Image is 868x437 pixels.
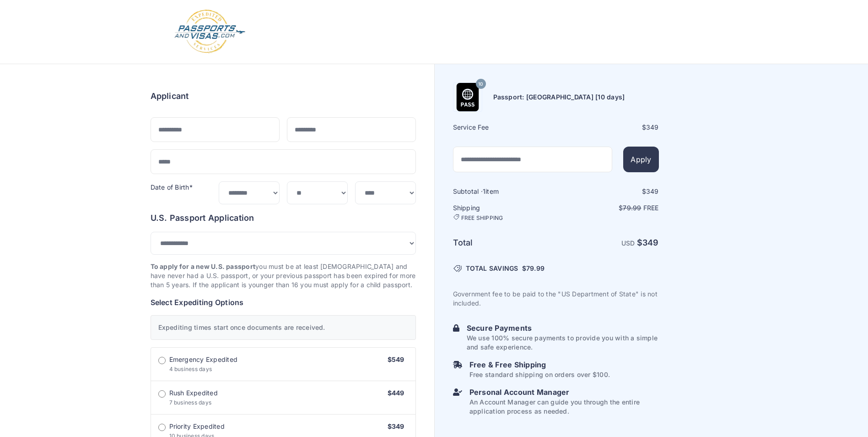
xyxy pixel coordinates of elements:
strong: $ [637,238,659,247]
span: Emergency Expedited [169,355,238,364]
span: 4 business days [169,366,212,372]
p: $ [557,203,659,213]
span: $549 [388,355,404,363]
span: $349 [388,422,404,430]
strong: To apply for a new U.S. passport [151,262,256,270]
span: 349 [642,238,659,247]
img: Product Name [453,83,482,111]
span: Free [643,204,659,212]
p: An Account Manager can guide you through the entire application process as needed. [469,398,659,416]
span: 349 [646,187,659,195]
span: $449 [388,389,404,397]
span: 349 [646,123,659,131]
span: 10 [478,78,483,90]
h6: Passport: [GEOGRAPHIC_DATA] [10 days] [493,93,625,102]
p: We use 100% secure payments to provide you with a simple and safe experience. [467,333,659,352]
h6: Subtotal · item [453,187,555,196]
h6: Select Expediting Options [151,297,416,308]
h6: Total [453,236,555,249]
div: Expediting times start once documents are received. [151,315,416,340]
span: Rush Expedited [169,388,218,398]
h6: U.S. Passport Application [151,212,416,224]
h6: Service Fee [453,123,555,132]
span: $ [522,264,545,273]
span: FREE SHIPPING [461,214,503,222]
span: 79.99 [526,264,545,272]
span: Priority Expedited [169,422,225,431]
h6: Applicant [151,90,189,103]
div: $ [557,187,659,196]
h6: Free & Free Shipping [469,359,610,370]
p: you must be at least [DEMOGRAPHIC_DATA] and have never had a U.S. passport, or your previous pass... [151,262,416,290]
span: USD [621,239,635,247]
img: Logo [173,9,246,55]
button: Apply [623,147,658,172]
p: Government fee to be paid to the "US Department of State" is not included. [453,290,659,308]
h6: Shipping [453,203,555,222]
h6: Personal Account Manager [469,387,659,398]
div: $ [557,123,659,132]
span: 7 business days [169,399,212,406]
span: 79.99 [623,204,641,212]
span: 1 [483,187,485,195]
span: TOTAL SAVINGS [466,264,518,273]
h6: Secure Payments [467,322,659,333]
label: Date of Birth* [151,183,193,191]
p: Free standard shipping on orders over $100. [469,370,610,379]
